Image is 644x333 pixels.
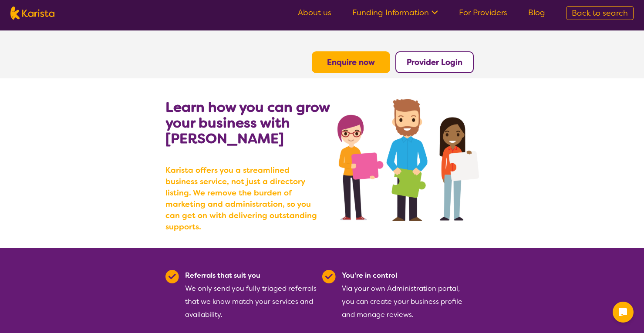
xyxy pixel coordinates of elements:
[298,7,331,18] a: About us
[407,57,462,67] a: Provider Login
[337,99,479,221] img: grow your business with Karista
[352,7,438,18] a: Funding Information
[165,165,322,232] b: Karista offers you a streamlined business service, not just a directory listing. We remove the bu...
[185,271,260,280] b: Referrals that suit you
[459,7,507,18] a: For Providers
[528,7,545,18] a: Blog
[185,269,317,321] div: We only send you fully triaged referrals that we know match your services and availability.
[165,270,179,283] img: Tick
[342,271,397,280] b: You're in control
[322,270,336,283] img: Tick
[327,57,375,67] a: Enquire now
[312,51,390,73] button: Enquire now
[342,269,474,321] div: Via your own Administration portal, you can create your business profile and manage reviews.
[572,8,628,18] span: Back to search
[395,51,474,73] button: Provider Login
[566,6,634,20] a: Back to search
[10,7,54,20] img: Karista logo
[165,98,330,148] b: Learn how you can grow your business with [PERSON_NAME]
